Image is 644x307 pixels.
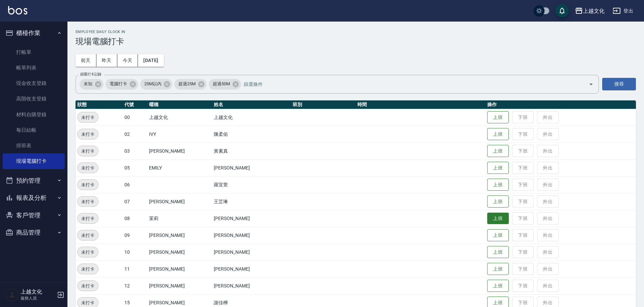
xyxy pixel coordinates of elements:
[147,210,212,227] td: 茉莉
[78,266,98,273] span: 未打卡
[80,81,96,87] span: 未知
[123,210,147,227] td: 08
[209,79,241,90] div: 超過50M
[174,81,200,87] span: 超過25M
[123,143,147,159] td: 03
[76,54,96,67] button: 前天
[3,153,65,169] a: 現場電腦打卡
[147,227,212,244] td: [PERSON_NAME]
[147,260,212,277] td: [PERSON_NAME]
[123,100,147,109] th: 代號
[291,100,356,109] th: 班別
[147,109,212,126] td: 上越文化
[123,126,147,143] td: 02
[78,148,98,155] span: 未打卡
[123,159,147,176] td: 05
[212,244,291,260] td: [PERSON_NAME]
[356,100,486,109] th: 時間
[117,54,138,67] button: 今天
[212,277,291,294] td: [PERSON_NAME]
[147,244,212,260] td: [PERSON_NAME]
[242,78,577,90] input: 篩選條件
[106,81,131,87] span: 電腦打卡
[147,100,212,109] th: 暱稱
[212,260,291,277] td: [PERSON_NAME]
[123,176,147,193] td: 06
[209,81,234,87] span: 超過50M
[3,44,65,60] a: 打帳單
[78,249,98,256] span: 未打卡
[487,195,509,208] button: 上班
[78,299,98,306] span: 未打卡
[212,109,291,126] td: 上越文化
[212,210,291,227] td: [PERSON_NAME]
[106,79,138,90] div: 電腦打卡
[3,60,65,75] a: 帳單列表
[583,7,605,15] div: 上越文化
[487,111,509,124] button: 上班
[78,181,98,188] span: 未打卡
[586,79,596,90] button: Open
[78,114,98,121] span: 未打卡
[21,295,55,301] p: 服務人員
[123,193,147,210] td: 07
[147,159,212,176] td: EMILY
[123,260,147,277] td: 11
[555,4,569,18] button: save
[3,189,65,207] button: 報表及分析
[78,215,98,222] span: 未打卡
[21,288,55,295] h5: 上越文化
[602,78,636,90] button: 搜尋
[174,79,207,90] div: 超過25M
[487,162,509,174] button: 上班
[3,91,65,106] a: 高階收支登錄
[3,122,65,138] a: 每日結帳
[123,227,147,244] td: 09
[76,37,636,46] h3: 現場電腦打卡
[212,176,291,193] td: 羅宜萱
[487,229,509,242] button: 上班
[123,277,147,294] td: 12
[487,263,509,275] button: 上班
[3,75,65,91] a: 現金收支登錄
[3,24,65,42] button: 櫃檯作業
[5,288,19,302] img: Person
[123,109,147,126] td: 00
[487,145,509,157] button: 上班
[123,244,147,260] td: 10
[212,227,291,244] td: [PERSON_NAME]
[76,100,123,109] th: 狀態
[78,198,98,205] span: 未打卡
[78,164,98,172] span: 未打卡
[78,131,98,138] span: 未打卡
[147,193,212,210] td: [PERSON_NAME]
[487,213,509,224] button: 上班
[486,100,636,109] th: 操作
[212,100,291,109] th: 姓名
[76,30,636,34] h2: Employee Daily Clock In
[3,172,65,189] button: 預約管理
[3,224,65,241] button: 商品管理
[8,6,27,14] img: Logo
[140,79,173,90] div: 25M以內
[80,72,101,77] label: 篩選打卡記錄
[78,282,98,289] span: 未打卡
[147,126,212,143] td: IVY
[96,54,117,67] button: 昨天
[212,159,291,176] td: [PERSON_NAME]
[212,143,291,159] td: 黃素真
[147,143,212,159] td: [PERSON_NAME]
[3,207,65,224] button: 客戶管理
[487,246,509,258] button: 上班
[487,179,509,191] button: 上班
[3,107,65,122] a: 材料自購登錄
[140,81,166,87] span: 25M以內
[212,193,291,210] td: 王芷琳
[80,79,104,90] div: 未知
[487,128,509,141] button: 上班
[487,280,509,292] button: 上班
[572,4,607,18] button: 上越文化
[78,232,98,239] span: 未打卡
[212,126,291,143] td: 陳柔佑
[147,277,212,294] td: [PERSON_NAME]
